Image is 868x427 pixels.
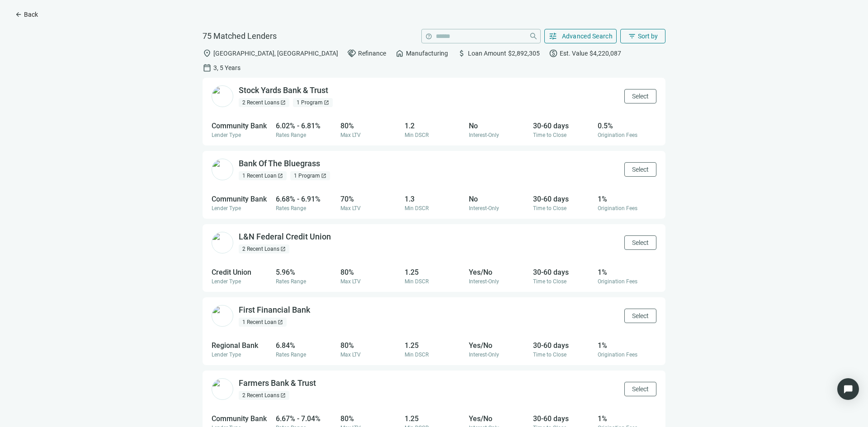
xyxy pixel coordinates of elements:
[276,205,306,211] span: Rates Range
[533,195,592,203] div: 30-60 days
[212,278,241,285] span: Lender Type
[598,414,656,423] div: 1%
[457,49,466,58] span: attach_money
[239,305,310,316] div: First Financial Bank
[598,268,656,277] div: 1%
[405,205,429,211] span: Min DSCR
[239,171,287,180] div: 1 Recent Loan
[276,195,335,203] div: 6.68% - 6.91%
[405,195,463,203] div: 1.3
[293,98,333,107] div: 1 Program
[469,414,528,423] div: Yes/No
[632,385,649,393] span: Select
[340,132,361,138] span: Max LTV
[469,195,528,203] div: No
[395,49,404,58] span: home
[280,246,286,252] span: open_in_new
[358,50,386,57] span: Refinance
[7,7,46,22] button: arrow_backBack
[280,393,286,398] span: open_in_new
[533,132,566,138] span: Time to Close
[632,166,649,173] span: Select
[533,205,566,211] span: Time to Close
[278,173,283,178] span: open_in_new
[276,132,306,138] span: Rates Range
[469,352,499,358] span: Interest-Only
[533,268,592,277] div: 30-60 days
[347,49,356,58] span: handshake
[624,309,656,323] button: Select
[548,32,557,41] span: tune
[624,235,656,250] button: Select
[212,305,233,327] img: db8742f7-f695-47b8-b6a8-a898fa3236c3.png
[212,414,270,423] div: Community Bank
[340,341,399,350] div: 80%
[598,352,637,358] span: Origination Fees
[212,232,233,253] img: 390c3a5c-8295-49cd-ae1c-8de36df4c9bf
[276,414,335,423] div: 6.67% - 7.04%
[278,319,283,325] span: open_in_new
[598,122,656,130] div: 0.5%
[321,173,326,178] span: open_in_new
[405,278,429,285] span: Min DSCR
[239,318,287,327] div: 1 Recent Loan
[239,85,328,96] div: Stock Yards Bank & Trust
[276,278,306,285] span: Rates Range
[340,205,361,211] span: Max LTV
[533,122,592,130] div: 30-60 days
[203,31,277,42] span: 75 Matched Lenders
[533,278,566,285] span: Time to Close
[533,414,592,423] div: 30-60 days
[405,414,463,423] div: 1.25
[276,352,306,358] span: Rates Range
[276,268,335,277] div: 5.96%
[405,132,429,138] span: Min DSCR
[533,341,592,350] div: 30-60 days
[469,341,528,350] div: Yes/No
[598,278,637,285] span: Origination Fees
[549,49,621,58] div: Est. Value
[203,63,212,72] span: calendar_today
[340,352,361,358] span: Max LTV
[405,268,463,277] div: 1.25
[628,32,636,40] span: filter_list
[276,341,335,350] div: 6.84%
[508,50,540,57] span: $2,892,305
[340,414,399,423] div: 80%
[425,33,432,40] span: help
[405,122,463,130] div: 1.2
[406,50,448,57] span: Manufacturing
[276,122,335,130] div: 6.02% - 6.81%
[15,11,22,18] span: arrow_back
[212,205,241,211] span: Lender Type
[239,391,289,400] div: 2 Recent Loans
[624,162,656,177] button: Select
[340,122,399,130] div: 80%
[632,239,649,246] span: Select
[239,158,320,169] div: Bank Of The Bluegrass
[213,50,338,57] span: [GEOGRAPHIC_DATA], [GEOGRAPHIC_DATA]
[212,352,241,358] span: Lender Type
[598,132,637,138] span: Origination Fees
[340,268,399,277] div: 80%
[598,205,637,211] span: Origination Fees
[469,268,528,277] div: Yes/No
[620,29,665,43] button: filter_listSort by
[533,352,566,358] span: Time to Close
[212,85,233,107] img: 292d4a25-a422-40de-b738-222af97a764f.png
[632,312,649,319] span: Select
[624,382,656,396] button: Select
[213,64,241,71] span: 3, 5 Years
[632,93,649,100] span: Select
[203,49,212,58] span: location_on
[239,231,331,243] div: L&N Federal Credit Union
[598,195,656,203] div: 1%
[290,171,330,180] div: 1 Program
[212,195,270,203] div: Community Bank
[598,341,656,350] div: 1%
[469,278,499,285] span: Interest-Only
[469,132,499,138] span: Interest-Only
[212,378,233,400] img: 7de8c6ef-2589-41c6-ab23-64faa6ecf130
[340,278,361,285] span: Max LTV
[212,159,233,180] img: 12c5638f-6f2f-4033-a153-2d4ca74bcb1e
